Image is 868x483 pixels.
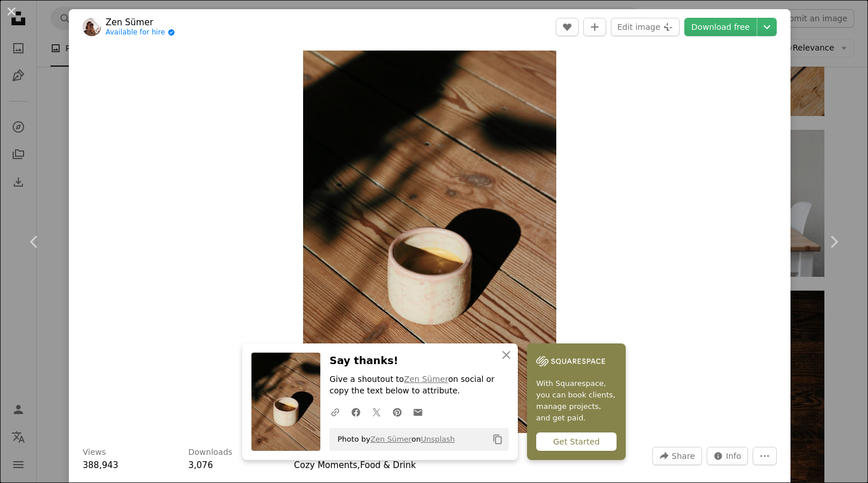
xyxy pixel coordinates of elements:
[536,378,617,424] span: With Squarespace, you can book clients, manage projects, and get paid.
[404,374,448,384] a: Zen Sümer
[366,400,387,423] a: Share on Twitter
[652,447,702,465] button: Share this image
[421,435,455,443] a: Unsplash
[346,400,366,423] a: Share on Facebook
[332,430,455,449] span: Photo by on
[83,447,106,458] h3: Views
[757,18,777,36] button: Choose download size
[556,18,579,36] button: Like
[684,18,757,36] a: Download free
[303,51,556,433] img: white ceramic mug on brown wooden table
[583,18,606,36] button: Add to Collection
[488,430,507,449] button: Copy to clipboard
[106,28,175,37] a: Available for hire
[83,460,118,470] span: 388,943
[83,18,101,36] img: Go to Zen Sümer's profile
[294,460,357,470] a: Cozy Moments
[188,460,213,470] span: 3,076
[370,435,412,443] a: Zen Sümer
[360,460,416,470] a: Food & Drink
[408,400,428,423] a: Share over email
[707,447,749,465] button: Stats about this image
[330,353,509,369] h3: Say thanks!
[188,447,232,458] h3: Downloads
[357,460,360,470] span: ,
[387,400,408,423] a: Share on Pinterest
[303,51,556,433] button: Zoom in on this image
[672,447,695,465] span: Share
[330,374,509,397] p: Give a shoutout to on social or copy the text below to attribute.
[726,447,742,465] span: Info
[536,432,617,451] div: Get Started
[536,353,605,370] img: file-1747939142011-51e5cc87e3c9
[799,187,868,297] a: Next
[753,447,777,465] button: More Actions
[611,18,680,36] button: Edit image
[106,17,175,28] a: Zen Sümer
[527,343,626,460] a: With Squarespace, you can book clients, manage projects, and get paid.Get Started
